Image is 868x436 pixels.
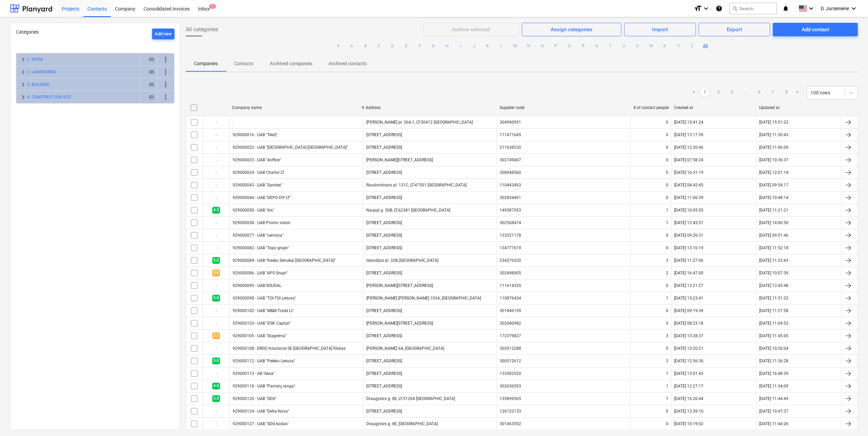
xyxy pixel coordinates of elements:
div: 929000077 - UAB "Lemona" [233,233,284,238]
div: [DATE] 11:44:49 [759,396,788,401]
div: [STREET_ADDRESS] [366,308,402,313]
div: [DATE] 09:19:39 [674,308,703,313]
div: [DATE] 11:27:58 [759,308,788,313]
div: [STREET_ADDRESS] [366,220,402,225]
div: [DATE] 14:00:50 [759,220,788,225]
div: 929000124 - UAB "Delta Nova" [233,409,289,414]
div: [DATE] 16:20:44 [674,396,703,401]
div: 110443493 [500,183,521,187]
a: Next page [793,89,801,97]
div: [DATE] 10:07:39 [759,271,788,275]
button: K [484,42,492,50]
div: [DATE] 16:48:39 [759,371,788,376]
span: more_vert [162,68,170,76]
div: 302498905 [500,271,521,275]
div: 0 [666,283,668,288]
div: Supplier code [500,105,628,110]
div: 929000043 - UAB "Sanitex" [233,183,282,187]
div: 300512612 [500,359,521,363]
div: [DATE] 11:34:09 [759,384,788,388]
div: - [202,305,230,316]
i: Knowledge base [716,4,722,13]
div: [PERSON_NAME][STREET_ADDRESS] [366,321,433,326]
div: 929000112 - UAB "Peikko Lietuva" [233,359,295,363]
div: [PERSON_NAME][STREET_ADDRESS] [366,283,433,288]
i: keyboard_arrow_down [850,4,858,13]
div: [DATE] 15:51:23 [759,120,788,125]
div: [STREET_ADDRESS] [366,271,402,275]
div: 302912288 [500,346,521,351]
div: [DATE] 10:47:37 [759,409,788,414]
div: (0) [143,79,154,90]
div: [DATE] 12:01:14 [759,170,788,175]
div: 929000022 - UAB "[GEOGRAPHIC_DATA] [GEOGRAPHIC_DATA]" [233,145,348,150]
button: D [388,42,397,50]
span: 5.0 [212,295,220,301]
span: more_vert [162,55,170,63]
div: 1 [666,296,668,301]
div: [DATE] 08:23:18 [674,321,703,326]
button: Import [624,23,696,36]
div: 929000098 - UAB "TOI-TOI Lietuva" [233,296,296,301]
a: Page 2 [714,89,722,97]
p: Contacts [234,60,253,67]
div: [DATE] 11:21:21 [759,208,788,213]
div: Add contact [802,25,829,34]
p: Archived contacts [329,60,367,67]
div: 0 [666,158,668,162]
div: . [233,120,234,125]
span: more_vert [162,80,170,89]
div: 929000044 - UAB "DEPO DIY LT" [233,195,291,200]
div: 929000023 - UAB "4office" [233,158,281,162]
div: 302854461 [500,195,521,200]
div: 234376520 [500,258,521,263]
div: 1 [666,371,668,376]
div: [STREET_ADDRESS] [366,333,402,338]
span: 4.5 [212,207,220,213]
div: [DATE] 16:31:19 [674,170,703,175]
iframe: Chat Widget [834,403,868,436]
div: - [202,318,230,329]
div: # of contact people [633,105,669,110]
button: O [538,42,546,50]
div: 3 [666,258,668,263]
div: 0 [666,183,668,187]
div: [DATE] 11:27:06 [674,258,703,263]
button: J [470,42,478,50]
i: format_size [694,4,702,13]
button: 3. BUILDING [27,80,49,89]
div: [STREET_ADDRESS] [366,359,402,363]
button: B [361,42,369,50]
div: [DATE] 10:19:02 [674,421,703,426]
div: 211638230 [500,145,521,150]
button: 1. INFRA [27,55,43,63]
div: - [202,167,230,178]
a: Page 7 [769,89,777,97]
div: (0) [143,54,154,65]
div: 0 [666,132,668,137]
span: search [732,6,738,11]
button: E [402,42,410,50]
button: N [524,42,533,50]
div: 0 [666,409,668,414]
div: 3 [666,333,668,338]
button: 4. CONSTRUCTION SITE [27,93,71,101]
div: 149587593 [500,208,521,213]
div: Naujoji g. 50B, LT-62381 [GEOGRAPHIC_DATA] [366,208,450,213]
button: I [456,42,465,50]
button: T [606,42,614,50]
div: [DATE] 10:36:37 [759,158,788,162]
div: 2 [666,271,668,275]
div: [PERSON_NAME] [PERSON_NAME] 103A, [GEOGRAPHIC_DATA] [366,296,481,301]
div: 929000120 - UAB "SDG" [233,396,277,401]
div: [DATE] 11:23:43 [759,258,788,263]
div: 0 [666,346,668,351]
div: - [202,343,230,354]
div: [STREET_ADDRESS] [366,371,402,376]
div: [DATE] 13:01:43 [674,371,703,376]
button: Export [699,23,770,36]
div: [STREET_ADDRESS] [366,145,402,150]
div: Raudondvario pl. 131C, LT-47501 [GEOGRAPHIC_DATA] [366,183,467,187]
div: 301463552 [500,421,521,426]
div: [STREET_ADDRESS] [366,233,402,238]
